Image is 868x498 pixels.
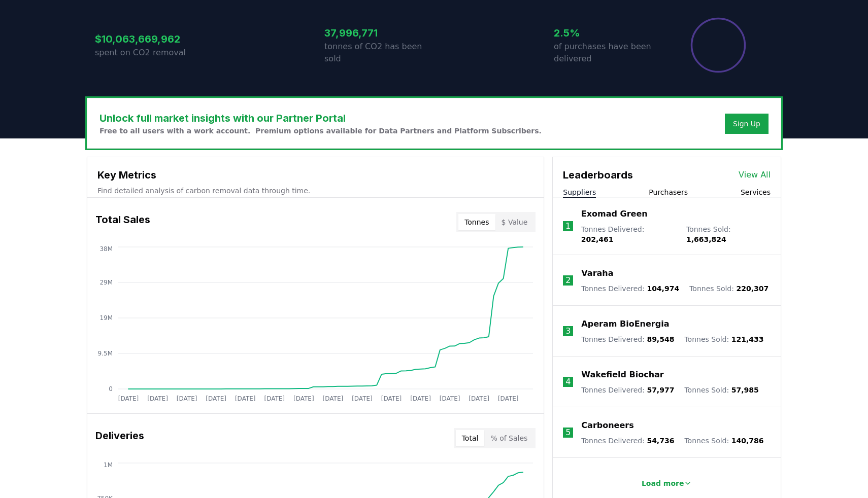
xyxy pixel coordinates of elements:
[736,284,769,293] span: 220,307
[647,386,674,394] span: 57,977
[323,395,344,402] tspan: [DATE]
[731,386,759,394] span: 57,985
[581,267,613,279] a: Varaha
[563,187,596,197] button: Suppliers
[733,119,760,129] a: Sign Up
[725,114,769,134] button: Sign Up
[147,395,168,402] tspan: [DATE]
[649,187,688,197] button: Purchasers
[581,334,674,344] p: Tonnes Delivered :
[264,395,285,402] tspan: [DATE]
[686,224,771,244] p: Tonnes Sold :
[565,274,571,287] p: 2
[410,395,431,402] tspan: [DATE]
[495,214,534,230] button: $ Value
[581,224,676,244] p: Tonnes Delivered :
[206,395,226,402] tspan: [DATE]
[690,17,747,74] div: Percentage of sales delivered
[97,186,533,196] p: Find detailed analysis of carbon removal data through time.
[581,208,648,220] a: Exomad Green
[739,169,771,181] a: View All
[565,376,571,388] p: 4
[581,385,674,395] p: Tonnes Delivered :
[99,126,542,136] p: Free to all users with a work account. Premium options available for Data Partners and Platform S...
[99,279,113,286] tspan: 29M
[642,478,684,488] p: Load more
[95,212,150,232] h3: Total Sales
[563,167,633,183] h3: Leaderboards
[99,314,113,322] tspan: 19M
[741,187,771,197] button: Services
[554,41,663,65] p: of purchases have been delivered
[97,167,533,183] h3: Key Metrics
[581,318,669,330] a: Aperam BioEnergia
[293,395,314,402] tspan: [DATE]
[235,395,256,402] tspan: [DATE]
[177,395,197,402] tspan: [DATE]
[456,430,485,446] button: Total
[689,283,769,294] p: Tonnes Sold :
[565,325,571,337] p: 3
[731,335,764,343] span: 121,433
[731,437,764,445] span: 140,786
[324,25,434,41] h3: 37,996,771
[684,334,763,344] p: Tonnes Sold :
[647,335,674,343] span: 89,548
[581,436,674,446] p: Tonnes Delivered :
[99,111,542,126] h3: Unlock full market insights with our Partner Portal
[95,428,144,448] h3: Deliveries
[118,395,139,402] tspan: [DATE]
[684,436,763,446] p: Tonnes Sold :
[440,395,460,402] tspan: [DATE]
[458,214,495,230] button: Tonnes
[565,426,571,439] p: 5
[498,395,519,402] tspan: [DATE]
[581,419,633,432] a: Carboneers
[99,245,113,253] tspan: 38M
[647,284,679,293] span: 104,974
[352,395,373,402] tspan: [DATE]
[98,350,113,357] tspan: 9.5M
[554,25,663,41] h3: 2.5%
[381,395,402,402] tspan: [DATE]
[104,461,113,469] tspan: 1M
[95,31,205,47] h3: $10,063,669,962
[581,283,679,294] p: Tonnes Delivered :
[469,395,489,402] tspan: [DATE]
[581,235,614,243] span: 202,461
[633,473,700,493] button: Load more
[484,430,533,446] button: % of Sales
[581,369,663,381] a: Wakefield Biochar
[565,220,571,232] p: 1
[684,385,758,395] p: Tonnes Sold :
[324,41,434,65] p: tonnes of CO2 has been sold
[647,437,674,445] span: 54,736
[686,235,726,243] span: 1,663,824
[95,47,205,59] p: spent on CO2 removal
[109,385,113,393] tspan: 0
